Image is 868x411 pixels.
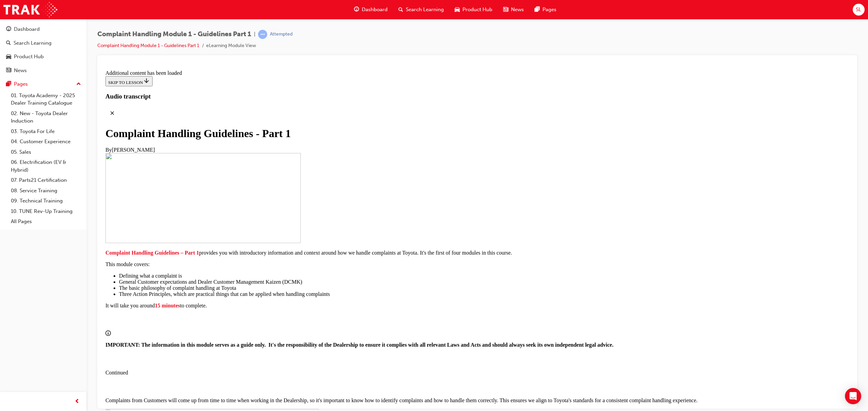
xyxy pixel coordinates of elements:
[398,5,403,14] span: search-icon
[270,31,293,38] div: Attempted
[8,108,84,126] a: 02. New - Toyota Dealer Induction
[3,78,84,90] button: Pages
[8,90,84,108] a: 01. Toyota Academy - 2025 Dealer Training Catalogue
[3,3,746,9] div: Additional content has been loaded
[503,5,508,14] span: news-icon
[8,186,84,196] a: 08. Service Training
[542,6,556,14] span: Pages
[462,6,492,14] span: Product Hub
[3,22,84,78] button: DashboardSearch LearningProduct HubNews
[8,126,84,137] a: 03. Toyota For Life
[393,3,449,17] a: search-iconSearch Learning
[498,3,529,17] a: news-iconNews
[3,80,9,85] span: By
[349,3,393,17] a: guage-iconDashboard
[8,196,84,206] a: 09. Technical Training
[455,5,460,14] span: car-icon
[5,13,47,18] span: SKIP TO LESSON
[9,80,52,85] span: [PERSON_NAME]
[16,205,746,212] li: Defining what a complaint is
[14,53,44,61] div: Product Hub
[8,136,84,147] a: 04. Customer Experience
[6,54,11,60] span: car-icon
[8,147,84,157] a: 05. Sales
[97,30,251,38] span: Complaint Handling Module 1 - Guidelines Part 1
[3,37,84,49] a: Search Learning
[97,43,199,48] a: Complaint Handling Module 1 - Guidelines Part 1
[3,182,96,188] span: Complaint Handling Guidelines – Part 1
[535,5,540,14] span: pages-icon
[8,175,84,186] a: 07. Parts21 Certification
[254,30,255,38] span: |
[52,235,77,241] span: 15 minutes
[6,81,11,87] span: pages-icon
[3,60,746,72] div: Complaint Handling Guidelines - Part 1
[3,50,84,63] a: Product Hub
[16,212,746,218] li: General Customer expectations and Dealer Customer Management Kaizen (DCMK)
[6,40,11,46] span: search-icon
[3,330,746,336] p: Complaints from Customers will come up from time to time when working in the Dealership, so it's ...
[8,206,84,217] a: 10. TUNE Rev-Up Training
[3,182,746,189] p: provides you with introductory information and context around how we handle complaints at Toyota....
[3,64,84,77] a: News
[14,39,52,47] div: Search Learning
[529,3,562,17] a: pages-iconPages
[16,224,746,230] li: Three Action Principles, which are practical things that can be applied when handling complaints
[14,67,27,74] div: News
[449,3,498,17] a: car-iconProduct Hub
[14,25,40,33] div: Dashboard
[3,302,746,308] div: Continued
[3,194,746,200] p: This module covers:
[3,275,511,280] strong: IMPORTANT: The information in this module serves as a guide only. It's the responsibility of the ...
[856,6,861,14] span: SL
[3,23,84,36] a: Dashboard
[354,5,359,14] span: guage-icon
[206,42,256,50] li: eLearning Module View
[6,68,11,74] span: news-icon
[3,2,57,17] img: Trak
[6,26,11,33] span: guage-icon
[76,80,81,89] span: up-icon
[3,39,16,52] button: Close audio transcript panel
[845,388,861,404] div: Open Intercom Messenger
[362,6,388,14] span: Dashboard
[8,157,84,175] a: 06. Electrification (EV & Hybrid)
[406,6,444,14] span: Search Learning
[16,218,746,224] li: The basic philosophy of complaint handling at Toyota
[75,397,80,406] span: prev-icon
[258,30,267,39] span: learningRecordVerb_ATTEMPT-icon
[3,25,746,33] h3: Audio transcript
[14,80,28,88] div: Pages
[853,4,865,16] button: SL
[8,216,84,227] a: All Pages
[511,6,524,14] span: News
[3,9,50,19] button: SKIP TO LESSON
[3,235,746,241] p: It will take you around to complete.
